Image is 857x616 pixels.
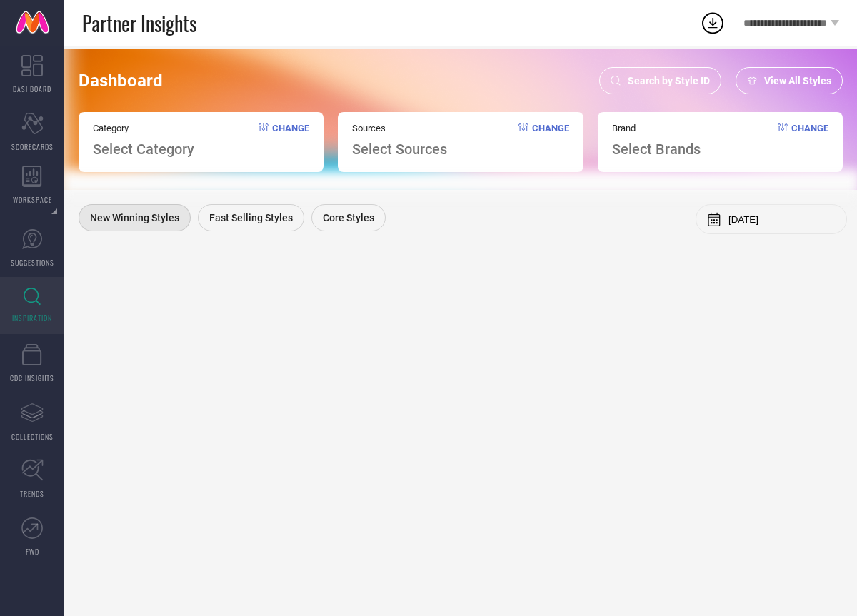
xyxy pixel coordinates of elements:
div: Open download list [700,10,726,36]
span: SUGGESTIONS [11,257,54,268]
span: Search by Style ID [628,75,710,86]
span: COLLECTIONS [11,431,54,442]
span: SCORECARDS [11,141,54,152]
span: Select Sources [352,141,447,158]
span: Fast Selling Styles [209,212,293,223]
span: WORKSPACE [13,194,52,205]
span: TRENDS [20,488,44,499]
span: DASHBOARD [13,84,51,94]
span: New Winning Styles [90,212,179,223]
span: Brand [612,123,701,133]
span: Dashboard [79,71,163,91]
span: Core Styles [323,212,374,223]
span: Sources [352,123,447,133]
span: CDC INSIGHTS [10,373,54,383]
span: Select Category [93,141,194,158]
span: View All Styles [764,75,831,86]
span: Select Brands [612,141,701,158]
span: Category [93,123,194,133]
span: INSPIRATION [12,313,52,323]
span: Partner Insights [82,9,196,38]
span: Change [532,123,569,158]
span: Change [791,123,828,158]
input: Select month [728,214,836,225]
span: Change [272,123,309,158]
span: FWD [26,546,39,557]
